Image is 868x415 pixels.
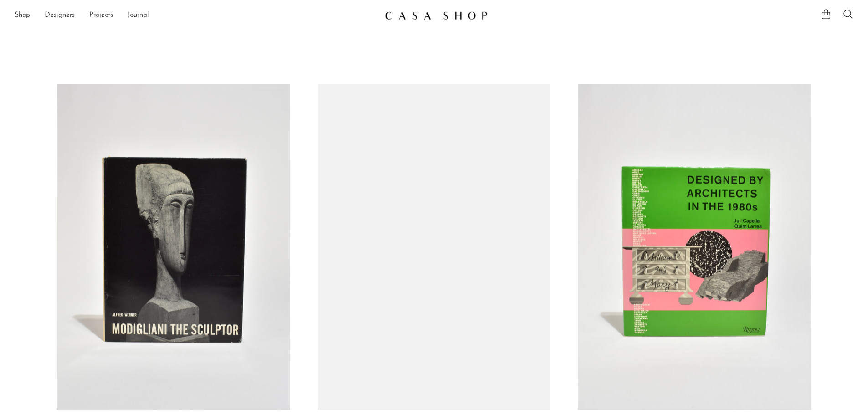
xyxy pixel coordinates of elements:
nav: Desktop navigation [15,8,378,23]
a: Projects [89,10,113,21]
a: Shop [15,10,30,21]
a: Designers [45,10,75,21]
a: Journal [128,10,149,21]
ul: NEW HEADER MENU [15,8,378,23]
